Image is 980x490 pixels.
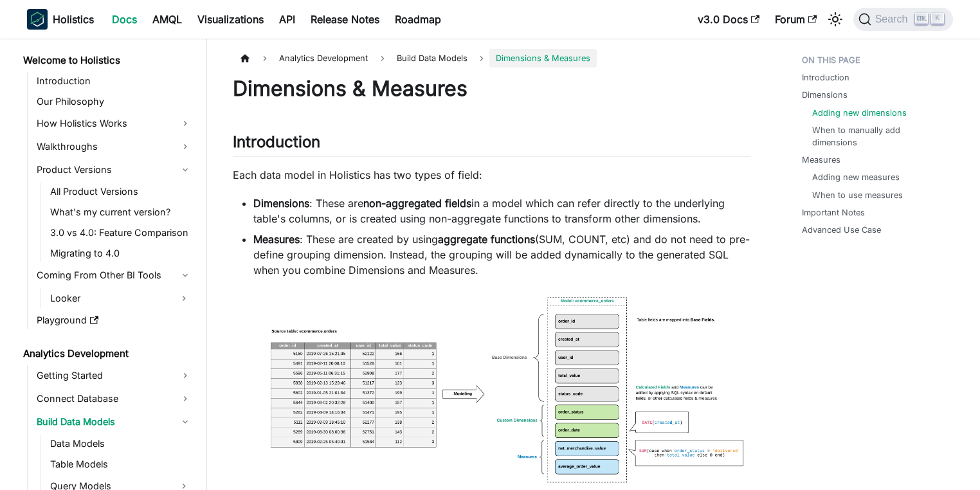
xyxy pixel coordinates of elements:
[802,206,865,219] a: Important Notes
[363,197,471,210] strong: non-aggregated fields
[390,49,474,68] span: Build Data Models
[690,9,767,30] a: v3.0 Docs
[33,72,195,90] a: Introduction
[19,51,195,69] a: Welcome to Holistics
[33,311,195,329] a: Playground
[53,12,94,27] b: Holistics
[802,89,848,101] a: Dimensions
[46,183,195,201] a: All Product Versions
[253,197,309,210] strong: Dimensions
[438,233,535,246] strong: aggregate functions
[253,233,300,246] strong: Measures
[33,388,195,409] a: Connect Database
[931,13,944,24] kbd: K
[33,412,195,432] a: Build Data Models
[190,9,271,30] a: Visualizations
[33,265,195,286] a: Coming From Other BI Tools
[271,9,303,30] a: API
[27,9,94,30] a: HolisticsHolistics
[253,231,750,278] li: : These are created by using (SUM, COUNT, etc) and do not need to pre-define grouping dimension. ...
[802,71,849,84] a: Introduction
[104,9,145,30] a: Docs
[233,49,257,68] a: Home page
[46,435,195,453] a: Data Models
[802,154,840,166] a: Measures
[233,49,750,68] nav: Breadcrumbs
[33,93,195,111] a: Our Philosophy
[46,224,195,242] a: 3.0 vs 4.0: Feature Comparison
[27,9,48,30] img: Holistics
[19,345,195,363] a: Analytics Development
[145,9,190,30] a: AMQL
[825,9,846,30] button: Switch between dark and light mode (currently light mode)
[871,14,916,25] span: Search
[812,171,900,183] a: Adding new measures
[802,224,881,236] a: Advanced Use Case
[14,39,207,490] nav: Docs sidebar
[233,167,750,183] p: Each data model in Holistics has two types of field:
[233,132,750,157] h2: Introduction
[46,455,195,473] a: Table Models
[33,365,195,386] a: Getting Started
[46,244,195,262] a: Migrating to 4.0
[33,113,195,134] a: How Holistics Works
[812,124,940,149] a: When to manually add dimensions
[46,203,195,221] a: What's my current version?
[233,76,750,102] h1: Dimensions & Measures
[812,189,903,201] a: When to use measures
[853,8,953,31] button: Search (Ctrl+K)
[33,159,195,180] a: Product Versions
[303,9,387,30] a: Release Notes
[489,49,597,68] span: Dimensions & Measures
[812,107,907,119] a: Adding new dimensions
[273,49,374,68] span: Analytics Development
[387,9,449,30] a: Roadmap
[767,9,824,30] a: Forum
[253,195,750,226] li: : These are in a model which can refer directly to the underlying table's columns, or is created ...
[46,288,172,309] a: Looker
[172,288,195,309] button: Expand sidebar category 'Looker'
[33,136,195,157] a: Walkthroughs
